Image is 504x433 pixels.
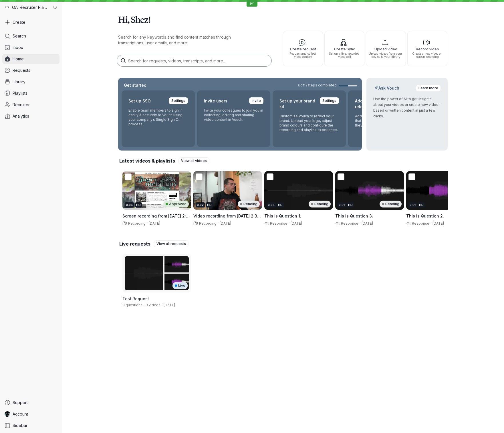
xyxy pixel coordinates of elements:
[2,100,59,110] a: Recruiter
[164,303,175,307] span: Created by Shez Katrak
[338,202,346,207] div: 0:01
[368,52,403,58] span: Upload videos from your device to your library
[285,47,320,51] span: Create request
[125,202,134,207] div: 0:06
[122,296,149,301] span: Test Request
[432,221,444,226] span: [DATE]
[171,98,185,104] span: Settings
[283,31,323,66] button: Create requestRequest and collect video content
[347,202,354,207] div: HD
[366,31,406,66] button: Upload videoUpload videos from your device to your library
[127,221,146,226] span: Recording
[406,213,444,218] span: This is Question 2.
[407,31,447,66] button: Record videoCreate a new video or screen recording
[355,114,414,128] p: Add your own content release form that responders agree to when they record using Vouch.
[298,83,337,88] span: 6 of 12 steps completed
[277,202,284,207] div: HD
[196,202,205,207] div: 0:02
[13,113,29,119] span: Analytics
[279,114,339,132] p: Customize Vouch to reflect your brand. Upload your logo, adjust brand colours and configure the r...
[2,31,59,41] a: Search
[13,33,26,39] span: Search
[373,96,441,119] p: Use the power of AI to get insights about your videos or create new video-based or written conten...
[193,213,262,219] h3: Video recording from 29 July 2025 at 2:31 pm
[322,98,336,104] span: Settings
[5,411,10,417] img: Shez Katrak avatar
[355,97,392,110] h2: Add your content release form
[193,213,261,224] span: Video recording from [DATE] 2:31 pm
[373,85,400,91] h2: Ask Vouch
[123,82,148,88] h2: Get started
[2,65,59,76] a: Requests
[264,213,301,218] span: This is Question 1.
[135,202,142,207] div: HD
[206,202,213,207] div: HD
[181,158,207,164] span: View all videos
[146,303,160,307] span: 9 videos
[13,423,27,428] span: Sidebar
[149,221,160,226] span: [DATE]
[2,2,52,13] div: QA: Recruiter Playground
[204,97,227,105] h2: Invite users
[410,52,445,58] span: Create a new video or screen recording
[122,303,142,307] span: 3 questions
[13,90,27,96] span: Playlists
[279,97,316,110] h2: Set up your brand kit
[13,79,25,85] span: Library
[178,157,209,164] a: View all videos
[368,47,403,51] span: Upload video
[324,31,364,66] button: Create SyncSet up a live, recorded video call
[118,11,448,27] h1: Hi, Shez!
[287,221,291,226] span: ·
[117,55,271,66] input: Search for requests, videos, transcripts, and more...
[320,97,339,104] a: Settings
[2,54,59,64] a: Home
[418,202,425,207] div: HD
[291,221,302,226] span: [DATE]
[410,47,445,51] span: Record video
[2,17,59,27] button: Create
[217,221,220,226] span: ·
[416,85,441,92] a: Learn more
[418,85,438,91] span: Learn more
[220,221,231,226] span: [DATE]
[2,77,59,87] a: Library
[335,213,373,218] span: This is Question 3.
[309,201,331,207] div: Pending
[119,241,150,247] h2: Live requests
[160,303,164,307] span: ·
[327,52,362,58] span: Set up a live, recorded video call
[298,83,357,88] a: 6of12steps completed
[267,202,276,207] div: 0:05
[12,5,49,10] span: QA: Recruiter Playground
[358,221,362,226] span: ·
[122,213,191,224] span: Screen recording from [DATE] 2:32 pm
[2,398,59,408] a: Support
[2,420,59,431] a: Sidebar
[411,221,429,226] span: Response
[13,411,28,417] span: Account
[408,202,417,207] div: 0:01
[429,221,432,226] span: ·
[238,201,260,207] div: Pending
[2,409,59,419] a: Shez Katrak avatarAccount
[362,221,373,226] span: [DATE]
[128,108,188,126] p: Enable team members to sign in easily & securely to Vouch using your company’s Single Sign On pro...
[252,98,261,104] span: Invite
[249,97,263,104] a: Invite
[142,303,146,307] span: ·
[13,102,30,108] span: Recruiter
[2,2,59,13] button: QA: Recruiter Playground avatarQA: Recruiter Playground
[154,240,188,247] a: View all requests
[2,111,59,121] a: Analytics
[285,52,320,58] span: Request and collect video content
[2,42,59,53] a: Inbox
[198,221,217,226] span: Recording
[13,45,23,50] span: Inbox
[5,5,10,10] img: QA: Recruiter Playground avatar
[327,47,362,51] span: Create Sync
[13,19,25,25] span: Create
[204,108,263,122] p: Invite your colleagues to join you in collecting, editing and sharing video content in Vouch.
[2,88,59,98] a: Playlists
[118,34,255,46] p: Search for any keywords and find content matches through transcriptions, user emails, and more.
